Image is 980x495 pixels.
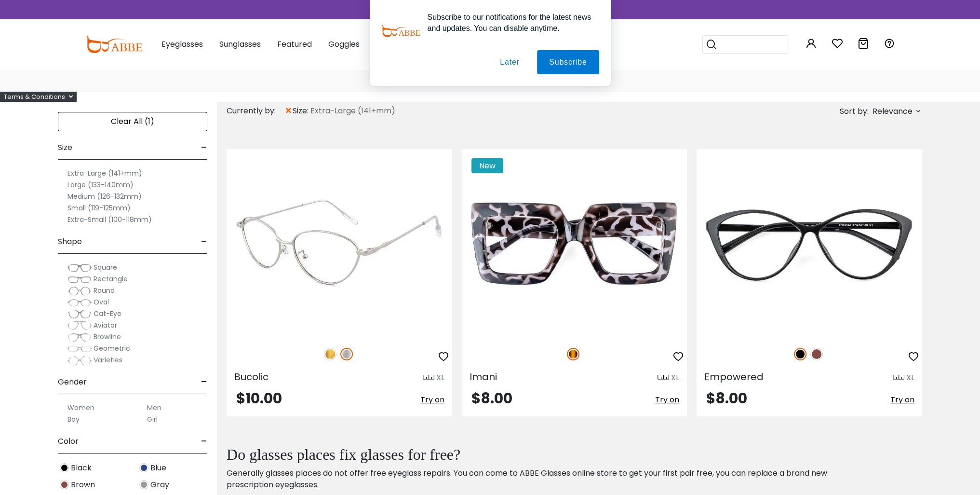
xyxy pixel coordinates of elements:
[697,149,922,337] img: Black Empowered - TR ,Light Weight
[293,105,310,117] span: size:
[201,230,207,253] span: -
[58,230,82,253] span: Shape
[67,275,92,284] img: Rectangle.png
[488,50,531,74] button: Later
[58,430,79,453] span: Color
[893,374,904,382] img: size ruler
[236,388,282,409] span: $10.00
[310,105,395,117] span: Extra-Large (141+mm)
[71,479,95,491] span: Brown
[67,202,131,214] label: Small (119-125mm)
[227,467,864,491] p: Generally glasses places do not offer free eyeglass repairs. You can come to ABBE Glasses online ...
[67,309,92,319] img: Cat-Eye.png
[537,50,599,74] button: Subscribe
[67,214,152,225] label: Extra-Small (100-118mm)
[147,402,161,413] label: Men
[201,371,207,394] span: -
[94,262,117,272] span: Square
[234,370,268,384] span: Bucolic
[471,158,503,173] span: New
[67,413,80,425] label: Boy
[94,297,109,307] span: Oval
[890,391,914,409] button: Try on
[67,167,142,179] label: Extra-Large (141+mm)
[890,394,914,405] span: Try on
[706,388,747,409] span: $8.00
[94,332,121,342] span: Browline
[94,320,117,330] span: Aviator
[470,370,497,384] span: Imani
[94,309,121,318] span: Cat-Eye
[227,102,284,120] div: Currently by:
[94,286,115,295] span: Round
[58,112,207,131] div: Clear All (1)
[67,332,92,342] img: Browline.png
[94,355,122,365] span: Varieties
[60,480,69,489] img: Brown
[67,344,92,354] img: Geometric.png
[139,480,148,489] img: Gray
[671,372,679,384] div: XL
[423,374,434,382] img: size ruler
[655,394,679,405] span: Try on
[810,348,823,360] img: Brown
[227,149,452,337] img: Gold Bucolic - Metal ,Adjust Nose Pads
[227,445,864,464] h2: Do glasses places fix glasses for free?
[67,286,92,296] img: Round.png
[655,391,679,409] button: Try on
[420,394,444,405] span: Try on
[67,356,92,366] img: Varieties.png
[60,463,69,472] img: Black
[150,462,166,474] span: Blue
[139,463,148,472] img: Blue
[67,402,94,413] label: Women
[67,263,92,273] img: Square.png
[284,102,293,120] span: ×
[150,479,169,491] span: Gray
[794,348,806,360] img: Black
[658,374,669,382] img: size ruler
[840,106,869,117] span: Sort by:
[58,136,72,159] span: Size
[71,462,92,474] span: Black
[381,12,420,50] img: notification icon
[201,136,207,159] span: -
[436,372,444,384] div: XL
[340,348,353,360] img: Silver
[420,391,444,409] button: Try on
[67,298,92,307] img: Oval.png
[147,413,158,425] label: Girl
[67,179,134,191] label: Large (133-140mm)
[420,12,599,34] div: Subscribe to our notifications for the latest news and updates. You can disable anytime.
[94,274,128,284] span: Rectangle
[906,372,914,384] div: XL
[324,348,336,360] img: Gold
[58,371,87,394] span: Gender
[201,430,207,453] span: -
[67,321,92,330] img: Aviator.png
[873,103,913,120] span: Relevance
[67,191,142,202] label: Medium (126-132mm)
[471,388,512,409] span: $8.00
[94,344,130,353] span: Geometric
[462,149,687,337] img: Tortoise Imani - Plastic ,Universal Bridge Fit
[567,348,579,360] img: Tortoise
[704,370,764,384] span: Empowered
